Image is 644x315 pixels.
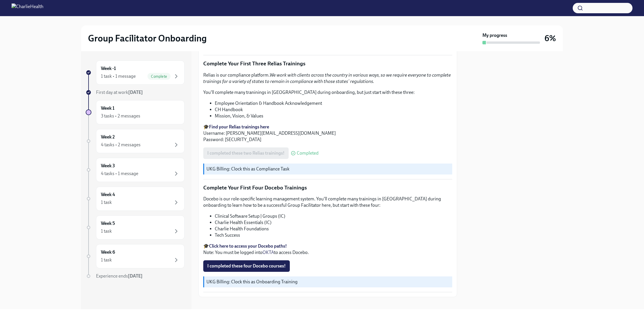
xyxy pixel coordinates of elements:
strong: [DATE] [128,90,143,95]
li: Charlie Health Foundations [215,226,452,232]
li: Charlie Health Essentials (IC) [215,219,452,226]
div: 1 task • 1 message [101,73,136,79]
h6: Week 4 [101,191,115,198]
strong: [DATE] [128,273,143,279]
div: 3 tasks • 2 messages [101,113,140,119]
span: Completed [297,151,319,155]
h6: Week 3 [101,163,115,169]
p: UKG Billing: Clock this as Onboarding Training [206,279,450,285]
h6: Week 6 [101,249,115,255]
h6: Week -1 [101,65,116,72]
strong: My progress [482,32,507,39]
a: Week 13 tasks • 2 messages [86,100,185,124]
p: 🎓 Note: You must be logged into to access Docebo. [203,243,452,256]
span: I completed these four Docebo courses! [207,263,286,269]
p: Complete Your First Three Relias Trainings [203,60,452,67]
h2: Group Facilitator Onboarding [88,33,207,44]
a: Week 51 task [86,215,185,240]
li: Mission, Vision, & Values [215,113,452,119]
h6: Week 2 [101,134,115,140]
li: Tech Success [215,232,452,238]
div: 1 task [101,257,112,263]
li: Employee Orientation & Handbook Acknowledgement [215,100,452,107]
h6: Week 5 [101,220,115,227]
div: 1 task [101,228,112,234]
div: 4 tasks • 1 message [101,170,138,177]
a: Week 34 tasks • 1 message [86,158,185,182]
h6: Week 1 [101,105,114,111]
h3: 6% [545,33,556,43]
div: 4 tasks • 2 messages [101,142,141,148]
li: Clinical Software Setup | Groups (IC) [215,213,452,219]
a: Week 24 tasks • 2 messages [86,129,185,153]
p: Complete Your First Four Docebo Trainings [203,184,452,191]
p: 🎓 Username: [PERSON_NAME][EMAIL_ADDRESS][DOMAIN_NAME] Password: [SECURITY_DATA] [203,124,452,143]
span: Complete [147,74,170,79]
p: Docebo is our role-specific learning management system. You'll complete many trainings in [GEOGRA... [203,196,452,208]
a: Click here to access your Docebo paths! [209,243,287,249]
em: We work with clients across the country in various ways, so we require everyone to complete train... [203,72,451,84]
p: UKG Billing: Clock this as Compliance Task [206,166,450,172]
span: Experience ends [96,273,143,279]
div: 1 task [101,199,112,206]
img: CharlieHealth [11,3,43,13]
a: First day at work[DATE] [86,89,185,96]
a: Week -11 task • 1 messageComplete [86,60,185,85]
button: I completed these four Docebo courses! [203,260,290,272]
p: You'll complete many traninings in [GEOGRAPHIC_DATA] during onboarding, but just start with these... [203,89,452,96]
span: First day at work [96,90,143,95]
p: Relias is our compliance platform. [203,72,452,85]
a: Week 61 task [86,244,185,268]
li: CH Handbook [215,107,452,113]
a: OKTA [262,250,274,255]
a: Week 41 task [86,187,185,211]
a: Find your Relias trainings here [209,124,269,130]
